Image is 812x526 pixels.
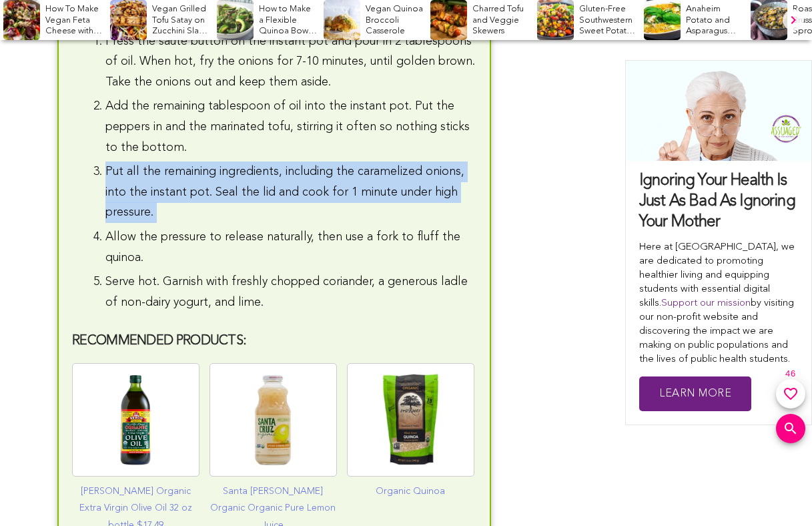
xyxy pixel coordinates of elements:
[105,31,476,93] li: Press the sauté button on the instant pot and pour in 2 tablespoons of oil. When hot, fry the oni...
[105,162,476,223] li: Put all the remaining ingredients, including the caramelized onions, into the instant pot. Seal t...
[72,363,199,477] img: Organic-Extra-Virgin-Olive-Oil
[745,462,812,526] iframe: Chat Widget
[105,96,476,158] li: Add the remaining tablespoon of oil into the instant pot. Put the peppers in and the marinated to...
[105,227,476,268] li: Allow the pressure to release naturally, then use a fork to fluff the quinoa.
[72,332,476,350] h3: Recommended Products:
[347,363,474,477] img: Organic-Quinoa
[639,376,751,412] a: Learn More
[105,272,476,312] li: Serve hot. Garnish with freshly chopped coriander, a generous ladle of non-dairy yogurt, and lime.
[347,483,474,500] a: Organic Quinoa
[210,363,337,477] img: Santa-Cruz-Organic-Organic-Pure-Lemon-Juice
